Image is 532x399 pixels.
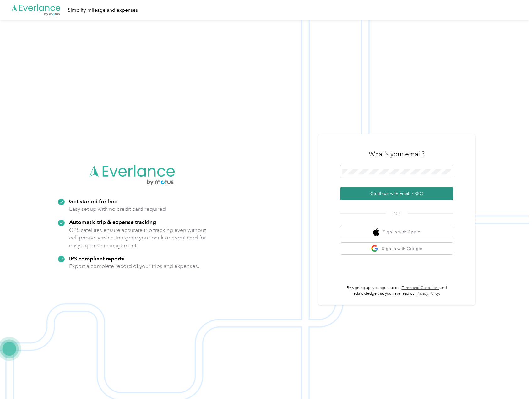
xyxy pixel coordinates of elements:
[402,286,439,290] a: Terms and Conditions
[69,205,166,213] p: Easy set up with no credit card required
[68,6,138,14] div: Simplify mileage and expenses
[69,198,117,205] strong: Get started for free
[340,226,453,238] button: apple logoSign in with Apple
[340,187,453,200] button: Continue with Email / SSO
[69,262,199,270] p: Export a complete record of your trips and expenses.
[386,210,408,217] span: OR
[373,228,379,236] img: apple logo
[69,226,206,249] p: GPS satellites ensure accurate trip tracking even without cell phone service. Integrate your bank...
[417,291,439,296] a: Privacy Policy
[69,255,124,262] strong: IRS compliant reports
[369,150,425,158] h3: What's your email?
[69,219,156,225] strong: Automatic trip & expense tracking
[340,285,453,296] p: By signing up, you agree to our and acknowledge that you have read our .
[340,243,453,255] button: google logoSign in with Google
[371,245,379,253] img: google logo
